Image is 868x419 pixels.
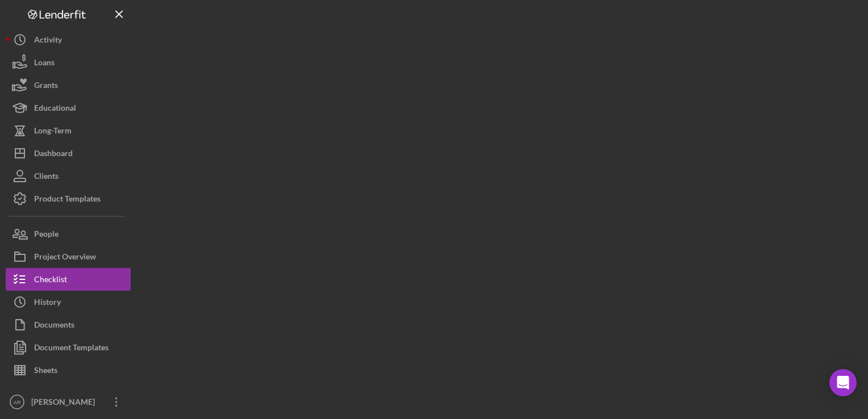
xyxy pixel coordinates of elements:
div: Product Templates [34,187,101,213]
div: Project Overview [34,245,96,271]
div: Checklist [34,268,67,294]
div: Clients [34,165,59,190]
button: Sheets [6,359,131,382]
div: [PERSON_NAME] [28,391,102,416]
button: Loans [6,51,131,74]
div: Dashboard [34,142,73,167]
div: Documents [34,313,74,339]
button: AR[PERSON_NAME] [6,391,131,413]
button: People [6,223,131,245]
div: Sheets [34,359,57,384]
div: History [34,291,61,316]
button: Activity [6,28,131,51]
div: Open Intercom Messenger [829,369,857,396]
div: Grants [34,74,58,99]
button: Documents [6,313,131,336]
button: Grants [6,74,131,97]
div: Educational [34,97,76,122]
button: Project Overview [6,245,131,268]
button: Long-Term [6,119,131,142]
div: Activity [34,28,62,54]
div: People [34,223,59,248]
button: Checklist [6,268,131,291]
button: Educational [6,97,131,119]
div: Loans [34,51,55,77]
button: Product Templates [6,187,131,210]
div: Document Templates [34,336,108,362]
div: Long-Term [34,119,72,145]
button: Clients [6,165,131,187]
button: Dashboard [6,142,131,165]
button: Document Templates [6,336,131,359]
text: AR [13,399,20,405]
button: History [6,291,131,313]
